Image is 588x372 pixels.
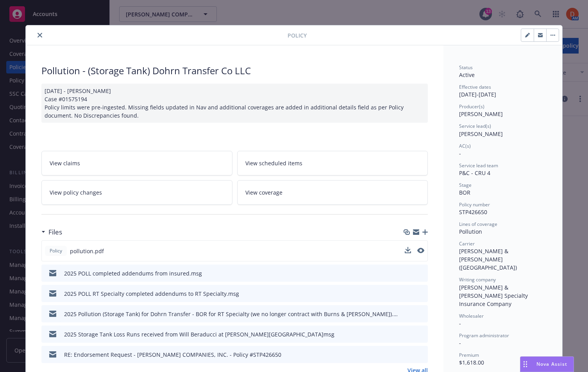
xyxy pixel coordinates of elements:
[459,162,498,169] span: Service lead team
[459,130,503,138] span: [PERSON_NAME]
[459,284,529,308] span: [PERSON_NAME] & [PERSON_NAME] Specialty Insurance Company
[70,247,104,255] span: pollution.pdf
[64,269,202,277] div: 2025 POLL completed addendums from insured.msg
[459,103,484,110] span: Producer(s)
[245,159,302,167] span: View scheduled items
[64,351,281,359] div: RE: Endorsement Request - [PERSON_NAME] COMPANIES, INC. - Policy #STP426650
[520,356,574,372] button: Nova Assist
[50,188,102,197] span: View policy changes
[459,84,547,98] div: [DATE] - [DATE]
[459,352,479,358] span: Premium
[41,227,62,237] div: Files
[459,182,472,188] span: Stage
[459,359,484,366] span: $1,618.00
[418,310,425,318] button: preview file
[459,276,496,283] span: Writing company
[459,201,490,208] span: Policy number
[50,159,80,167] span: View claims
[459,240,475,247] span: Carrier
[237,180,428,205] a: View coverage
[245,188,282,197] span: View coverage
[41,151,232,175] a: View claims
[459,320,461,327] span: -
[64,290,239,298] div: 2025 POLL RT Specialty completed addendums to RT Specialty.msg
[405,351,411,359] button: download file
[405,247,411,255] button: download file
[418,269,425,277] button: preview file
[64,310,402,318] div: 2025 Pollution (Storage Tank) for Dohrn Transfer - BOR for RT Specialty (we no longer contract wi...
[520,357,530,372] div: Drag to move
[459,143,471,149] span: AC(s)
[536,361,567,367] span: Nova Assist
[459,110,503,118] span: [PERSON_NAME]
[459,313,484,319] span: Wholesaler
[35,30,45,40] button: close
[459,221,497,227] span: Lines of coverage
[237,151,428,175] a: View scheduled items
[405,290,411,298] button: download file
[459,150,461,157] span: -
[459,189,470,196] span: BOR
[459,123,491,129] span: Service lead(s)
[459,169,490,177] span: P&C - CRU 4
[459,332,509,339] span: Program administrator
[64,330,334,338] div: 2025 Storage Tank Loss Runs received from Will Beraducci at [PERSON_NAME][GEOGRAPHIC_DATA]msg
[459,64,473,71] span: Status
[459,228,482,235] span: Pollution
[41,64,428,77] div: Pollution - (Storage Tank) Dohrn Transfer Co LLC
[288,31,307,39] span: Policy
[405,269,411,277] button: download file
[459,208,487,216] span: STP426650
[48,227,62,237] h3: Files
[459,247,517,271] span: [PERSON_NAME] & [PERSON_NAME] ([GEOGRAPHIC_DATA])
[418,290,425,298] button: preview file
[459,71,475,79] span: Active
[417,248,424,253] button: preview file
[41,84,428,123] div: [DATE] - [PERSON_NAME] Case #01575194 Policy limits were pre-ingested. Missing fields updated in ...
[405,310,411,318] button: download file
[405,330,411,338] button: download file
[459,339,461,347] span: -
[417,247,424,255] button: preview file
[48,247,64,254] span: Policy
[405,247,411,253] button: download file
[418,351,425,359] button: preview file
[41,180,232,205] a: View policy changes
[459,84,491,90] span: Effective dates
[418,330,425,338] button: preview file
